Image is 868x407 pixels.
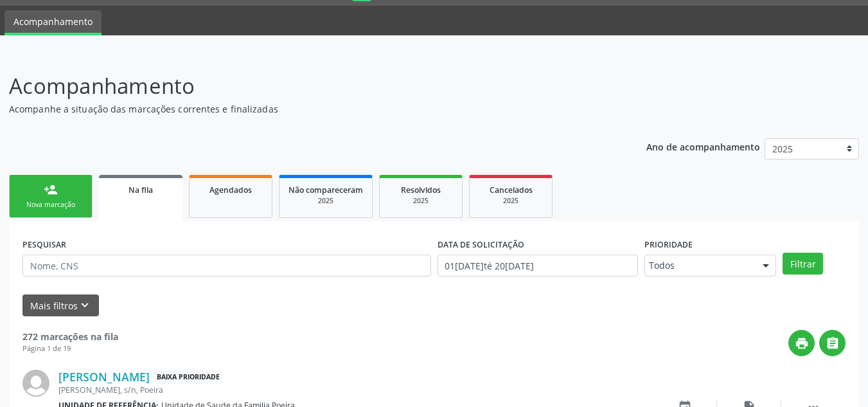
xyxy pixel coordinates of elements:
i: keyboard_arrow_down [78,298,92,312]
p: Acompanhamento [9,70,604,102]
p: Acompanhe a situação das marcações correntes e finalizadas [9,102,604,116]
button:  [819,330,846,356]
i: print [795,336,809,350]
span: Agendados [209,185,252,195]
span: Não compareceram [288,185,363,195]
span: Na fila [128,185,153,195]
label: PESQUISAR [22,235,66,255]
input: Selecione um intervalo [438,255,639,276]
label: DATA DE SOLICITAÇÃO [438,235,524,255]
div: person_add [44,183,58,197]
div: [PERSON_NAME], s/n, Poeira [58,384,653,395]
button: print [788,330,815,356]
span: Todos [649,259,750,272]
div: 2025 [389,196,453,206]
div: 2025 [288,196,363,206]
strong: 272 marcações na fila [22,330,118,343]
button: Mais filtroskeyboard_arrow_down [22,294,99,317]
i:  [826,336,840,350]
label: Prioridade [644,235,693,255]
span: Resolvidos [401,185,441,195]
button: Filtrar [783,253,823,275]
p: Ano de acompanhamento [646,138,760,154]
a: Acompanhamento [4,10,102,35]
div: Nova marcação [19,200,83,210]
div: Página 1 de 19 [22,343,118,354]
div: 2025 [479,196,543,206]
span: Cancelados [490,185,533,195]
input: Nome, CNS [22,255,431,276]
a: [PERSON_NAME] [58,370,150,384]
span: Baixa Prioridade [154,370,222,384]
